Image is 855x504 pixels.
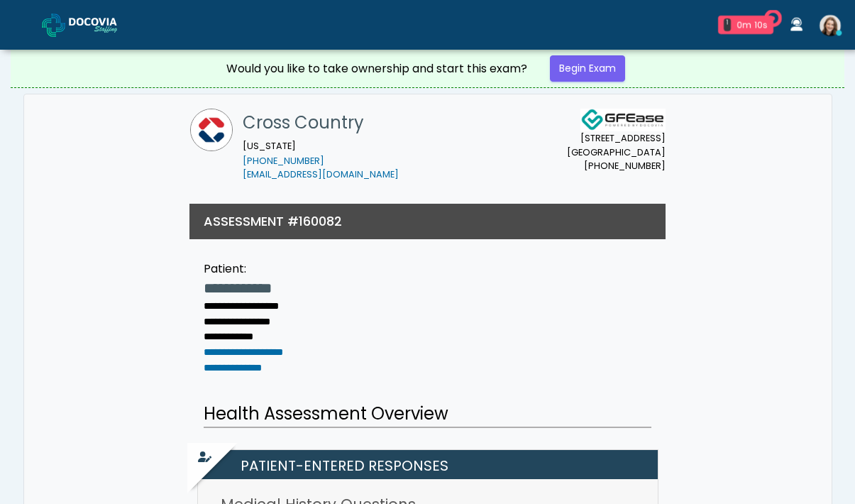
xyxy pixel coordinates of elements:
small: [STREET_ADDRESS] [GEOGRAPHIC_DATA] [PHONE_NUMBER] [567,131,666,172]
a: [PHONE_NUMBER] [243,155,324,167]
img: Docovia [69,18,140,32]
small: [US_STATE] [243,140,399,181]
a: 1 0m 10s [710,10,782,40]
h3: ASSESSMENT #160082 [204,212,342,230]
div: Would you like to take ownership and start this exam? [226,60,527,77]
h2: Health Assessment Overview [204,401,651,428]
div: Patient: [204,261,283,278]
div: 0m 10s [737,18,768,31]
a: [EMAIL_ADDRESS][DOMAIN_NAME] [243,168,399,180]
a: Docovia [42,1,140,48]
h1: Cross Country [243,109,399,137]
img: Docovia [42,13,65,37]
div: 1 [724,18,731,31]
img: Cross Country [190,109,233,151]
img: Docovia Staffing Logo [580,109,666,131]
a: Begin Exam [550,55,625,82]
h2: Patient-entered Responses [205,450,658,479]
img: Sydney Lundberg [820,15,841,36]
